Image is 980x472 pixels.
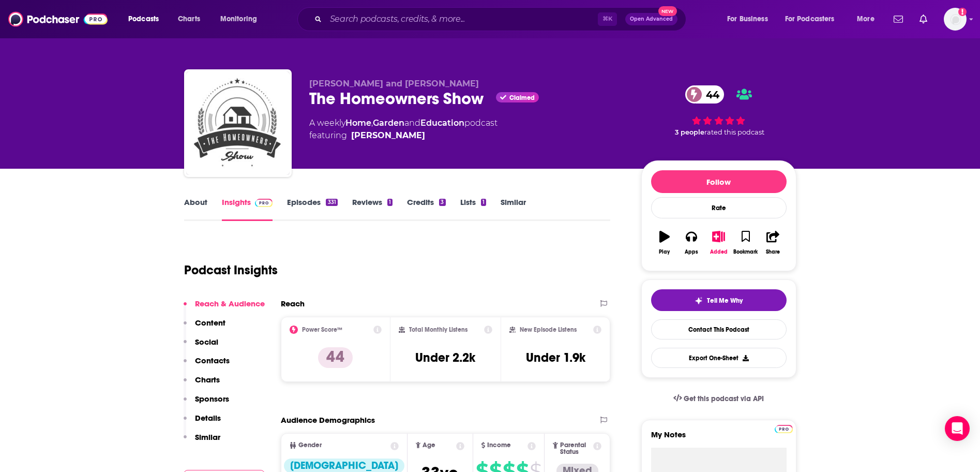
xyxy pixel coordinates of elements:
input: Search podcasts, credits, & more... [326,11,598,27]
span: For Podcasters [785,12,835,26]
span: , [371,118,373,128]
img: User Profile [944,8,967,31]
div: [PERSON_NAME] [351,129,425,142]
button: open menu [213,11,270,27]
div: Added [710,249,728,255]
a: Lists1 [460,197,486,221]
p: Contacts [195,356,230,365]
h2: New Episode Listens [520,326,577,333]
img: tell me why sparkle [695,297,703,305]
a: Garden [373,118,404,128]
span: Get this podcast via API [684,394,764,403]
span: 44 [696,85,725,104]
a: About [184,197,207,221]
label: My Notes [651,430,787,448]
span: rated this podcast [704,128,764,136]
span: For Business [727,12,768,26]
button: Charts [184,375,220,394]
p: Sponsors [195,394,229,404]
a: Contact This Podcast [651,319,787,340]
div: Open Intercom Messenger [945,416,970,441]
a: Similar [501,197,526,221]
p: Reach & Audience [195,299,265,308]
button: Content [184,318,225,337]
span: ⌘ K [598,12,617,26]
button: Apps [678,224,705,261]
button: open menu [850,11,887,27]
button: Similar [184,432,220,451]
a: Show notifications dropdown [915,10,931,28]
a: Pro website [775,423,793,433]
a: Reviews1 [352,197,393,221]
a: InsightsPodchaser Pro [222,197,273,221]
p: Details [195,413,221,423]
button: open menu [720,11,781,27]
a: Get this podcast via API [665,386,773,411]
p: Content [195,318,225,328]
a: Charts [171,11,206,27]
button: Open AdvancedNew [625,13,677,25]
div: Apps [685,249,698,255]
div: Bookmark [733,249,758,255]
span: Age [423,442,435,449]
h1: Podcast Insights [184,262,278,278]
div: 1 [387,199,393,206]
a: Credits3 [407,197,445,221]
span: Parental Status [560,442,592,455]
a: Home [345,118,371,128]
p: Charts [195,375,220,385]
p: 44 [318,347,353,368]
span: [PERSON_NAME] and [PERSON_NAME] [309,79,479,89]
span: Charts [178,12,200,26]
h2: Total Monthly Listens [409,326,468,333]
div: Rate [651,197,787,218]
span: 3 people [675,128,704,136]
img: Podchaser Pro [255,199,273,207]
div: Search podcasts, credits, & more... [307,7,696,31]
img: Podchaser Pro [775,425,793,433]
img: The Homeowners Show [186,71,290,175]
button: Follow [651,170,787,193]
div: A weekly podcast [309,117,497,142]
span: Income [487,442,511,449]
p: Social [195,337,218,347]
a: Show notifications dropdown [889,10,907,28]
button: Contacts [184,356,230,375]
button: tell me why sparkleTell Me Why [651,289,787,311]
span: Monitoring [220,12,257,26]
div: 44 3 peoplerated this podcast [641,79,796,143]
button: Bookmark [732,224,759,261]
h2: Power Score™ [302,326,342,333]
button: Sponsors [184,394,229,413]
span: Gender [298,442,322,449]
div: Play [659,249,670,255]
h3: Under 1.9k [526,350,585,365]
button: Details [184,413,221,432]
span: featuring [309,129,497,142]
div: 1 [481,199,486,206]
button: Export One-Sheet [651,348,787,368]
a: 44 [685,85,725,104]
button: Play [651,224,678,261]
a: Education [420,118,464,128]
span: More [857,12,875,26]
button: open menu [121,11,172,27]
p: Similar [195,432,220,442]
span: and [404,118,420,128]
button: Reach & Audience [184,299,265,318]
h3: Under 2.2k [415,350,475,365]
div: Share [766,249,780,255]
div: 3 [439,199,445,206]
span: Open Advanced [630,17,673,22]
h2: Reach [281,299,305,308]
h2: Audience Demographics [281,415,375,425]
button: open menu [778,11,850,27]
span: Logged in as billthrelkeld [944,8,967,31]
a: Podchaser - Follow, Share and Rate Podcasts [8,9,108,29]
span: New [658,6,677,16]
div: 331 [326,199,337,206]
a: Episodes331 [287,197,337,221]
span: Podcasts [128,12,159,26]
span: Tell Me Why [707,297,743,305]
